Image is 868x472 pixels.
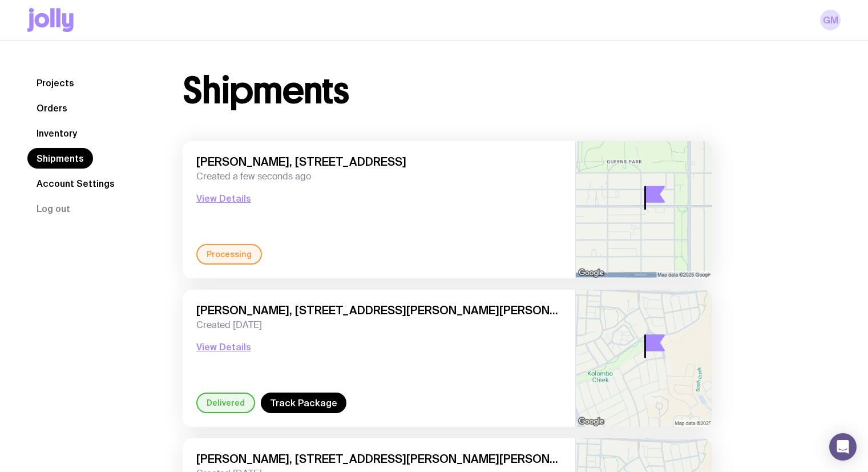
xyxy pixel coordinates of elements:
[27,148,93,169] a: Shipments
[261,393,346,413] a: Track Package
[196,340,251,354] button: View Details
[183,73,349,109] h1: Shipments
[196,171,562,182] span: Created a few seconds ago
[829,433,857,461] div: Open Intercom Messenger
[196,452,562,466] span: [PERSON_NAME], [STREET_ADDRESS][PERSON_NAME][PERSON_NAME]
[196,191,251,205] button: View Details
[196,319,562,331] span: Created [DATE]
[196,303,562,317] span: [PERSON_NAME], [STREET_ADDRESS][PERSON_NAME][PERSON_NAME]
[27,198,79,219] button: Log out
[196,155,562,169] span: [PERSON_NAME], [STREET_ADDRESS]
[27,123,86,143] a: Inventory
[196,393,255,413] div: Delivered
[196,244,262,265] div: Processing
[27,98,76,118] a: Orders
[27,73,83,93] a: Projects
[27,173,124,194] a: Account Settings
[820,10,841,30] a: GM
[576,290,712,427] img: staticmap
[576,141,712,278] img: staticmap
